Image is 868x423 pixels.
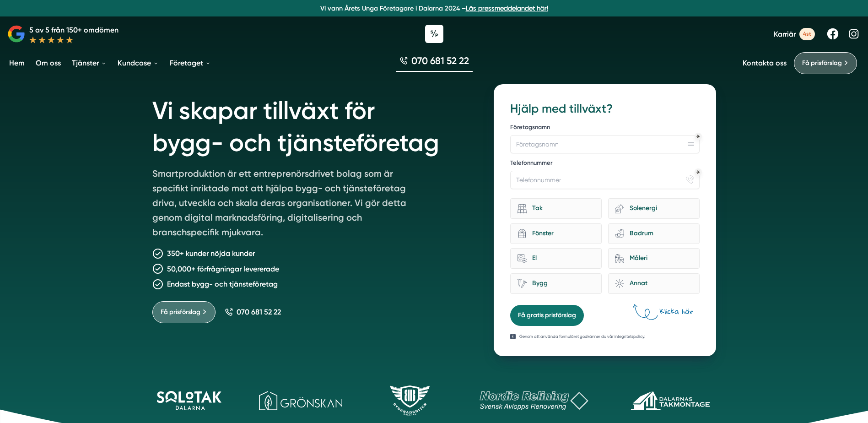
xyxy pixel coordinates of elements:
[237,308,281,316] span: 070 681 52 22
[167,278,278,290] p: Endast bygg- och tjänsteföretag
[510,123,699,133] label: Företagsnamn
[116,51,161,75] a: Kundcase
[411,54,469,67] span: 070 681 52 22
[161,307,200,317] span: Få prisförslag
[168,51,213,75] a: Företaget
[4,4,864,13] p: Vi vann Årets Unga Företagare i Dalarna 2024 –
[29,24,119,36] p: 5 av 5 från 150+ omdömen
[466,5,548,12] a: Läs pressmeddelandet här!
[7,51,27,75] a: Hem
[167,248,255,259] p: 350+ kunder nöjda kunder
[510,135,699,153] input: Företagsnamn
[794,52,857,74] a: Få prisförslag
[70,51,108,75] a: Tjänster
[799,28,815,40] span: 4st
[152,84,472,166] h1: Vi skapar tillväxt för bygg- och tjänsteföretag
[510,159,699,169] label: Telefonnummer
[510,101,699,117] h3: Hjälp med tillväxt?
[152,301,216,323] a: Få prisförslag
[696,170,700,174] div: Obligatoriskt
[696,135,700,138] div: Obligatoriskt
[519,333,645,340] p: Genom att använda formuläret godkänner du vår integritetspolicy.
[34,51,63,75] a: Om oss
[510,171,699,189] input: Telefonnummer
[167,263,279,275] p: 50,000+ förfrågningar levererade
[774,30,796,38] span: Karriär
[396,54,473,72] a: 070 681 52 22
[225,308,281,316] a: 070 681 52 22
[152,166,416,243] p: Smartproduktion är ett entreprenörsdrivet bolag som är specifikt inriktade mot att hjälpa bygg- o...
[774,28,815,40] a: Karriär 4st
[510,305,584,326] button: Få gratis prisförslag
[743,59,787,67] a: Kontakta oss
[802,58,842,68] span: Få prisförslag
